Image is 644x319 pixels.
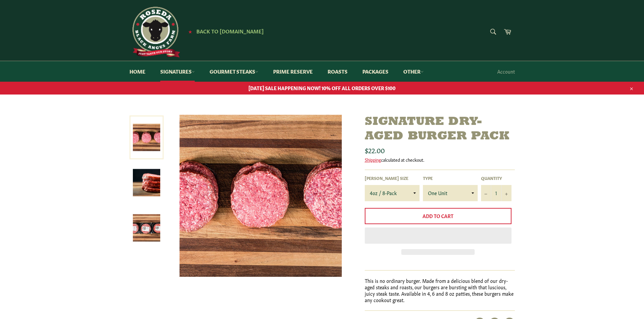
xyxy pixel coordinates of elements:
a: Gourmet Steaks [203,61,265,82]
img: Signature Dry-Aged Burger Pack [180,115,342,277]
button: Increase item quantity by one [501,185,511,201]
a: Signatures [153,61,201,82]
img: Signature Dry-Aged Burger Pack [133,214,160,242]
p: This is no ordinary burger. Made from a delicious blend of our dry-aged steaks and roasts, our bu... [365,277,515,303]
a: Prime Reserve [266,61,319,82]
div: calculated at checkout. [365,157,515,163]
button: Add to Cart [365,208,511,224]
span: Add to Cart [423,212,453,219]
a: ★ Back to [DOMAIN_NAME] [185,29,264,34]
h1: Signature Dry-Aged Burger Pack [365,115,515,144]
a: Account [494,61,518,81]
span: ★ [188,29,192,34]
label: Type [423,175,478,181]
label: [PERSON_NAME] Size [365,175,420,181]
button: Reduce item quantity by one [481,185,491,201]
span: Back to [DOMAIN_NAME] [196,27,264,34]
span: $22.00 [365,145,385,155]
img: Roseda Beef [129,7,180,57]
a: Packages [356,61,395,82]
a: Shipping [365,156,381,163]
a: Roasts [321,61,354,82]
a: Other [397,61,430,82]
img: Signature Dry-Aged Burger Pack [133,169,160,196]
a: Home [123,61,152,82]
label: Quantity [481,175,511,181]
